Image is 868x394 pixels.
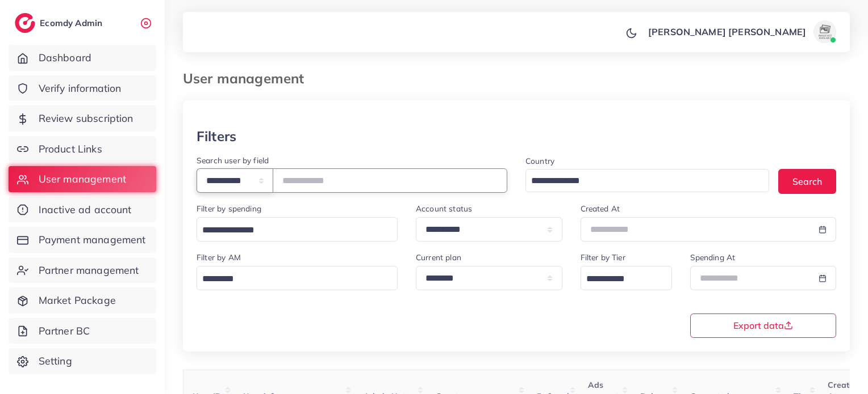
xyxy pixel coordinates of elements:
span: Setting [39,354,72,368]
img: avatar [813,20,836,43]
span: Review subscription [39,111,133,126]
div: Search for option [197,217,398,242]
button: Search [778,169,836,193]
span: Verify information [39,81,122,96]
span: Partner BC [39,324,90,338]
p: [PERSON_NAME] [PERSON_NAME] [648,25,806,39]
a: Review subscription [9,105,156,132]
span: Partner management [39,263,139,278]
span: Inactive ad account [39,202,132,217]
a: Market Package [9,287,156,313]
a: User management [9,166,156,192]
a: Partner management [9,257,156,283]
span: Market Package [39,293,116,308]
div: Search for option [581,266,672,290]
h2: Ecomdy Admin [40,18,105,28]
label: Created At [581,203,620,214]
label: Current plan [416,252,461,263]
span: Payment management [39,232,146,247]
h3: User management [183,70,313,87]
a: Product Links [9,136,156,162]
a: logoEcomdy Admin [15,13,105,33]
button: Export data [690,313,837,338]
a: Verify information [9,75,156,101]
a: Inactive ad account [9,197,156,223]
a: Payment management [9,227,156,253]
a: Dashboard [9,45,156,71]
label: Filter by spending [197,203,261,214]
input: Search for option [527,172,754,190]
div: Search for option [197,266,398,290]
a: [PERSON_NAME] [PERSON_NAME]avatar [642,20,841,43]
label: Search user by field [197,155,269,166]
img: logo [15,13,35,33]
input: Search for option [582,270,657,288]
a: Setting [9,348,156,374]
label: Country [525,155,554,167]
span: Dashboard [39,50,91,65]
input: Search for option [198,270,383,288]
label: Account status [416,203,472,214]
input: Search for option [198,222,383,239]
span: User management [39,172,126,187]
div: Search for option [525,169,769,192]
label: Filter by Tier [581,252,625,263]
span: Export data [733,321,793,330]
label: Spending At [690,252,736,263]
a: Partner BC [9,318,156,344]
h3: Filters [197,128,236,145]
span: Product Links [39,142,102,156]
label: Filter by AM [197,252,241,263]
